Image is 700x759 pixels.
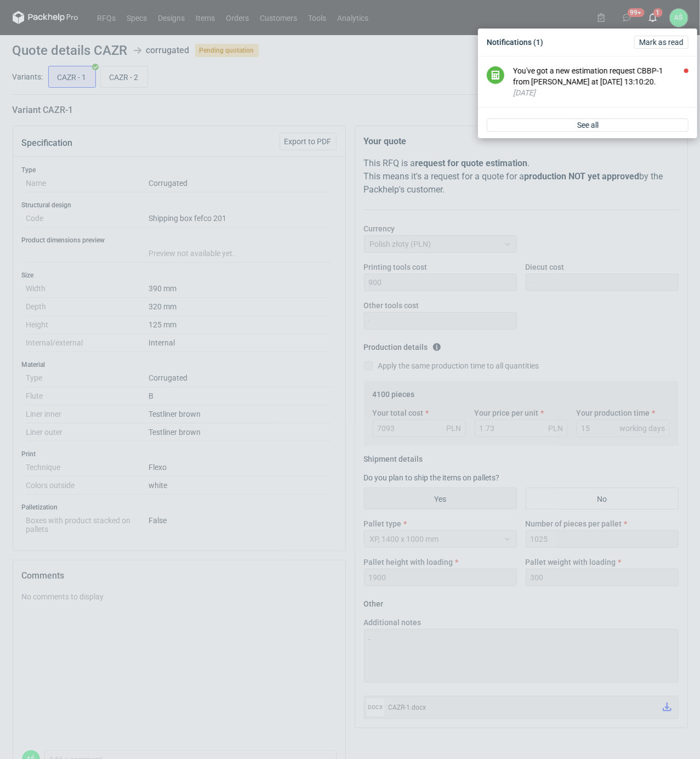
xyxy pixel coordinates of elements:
button: You've got a new estimation request CBBP-1 from [PERSON_NAME] at [DATE] 13:10:20.[DATE] [513,65,688,98]
span: See all [577,121,599,129]
a: See all [487,118,688,132]
div: You've got a new estimation request CBBP-1 from [PERSON_NAME] at [DATE] 13:10:20. [513,65,688,87]
button: Mark as read [634,36,688,49]
div: Notifications (1) [482,33,693,52]
span: Mark as read [639,38,684,46]
div: [DATE] [513,87,688,98]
